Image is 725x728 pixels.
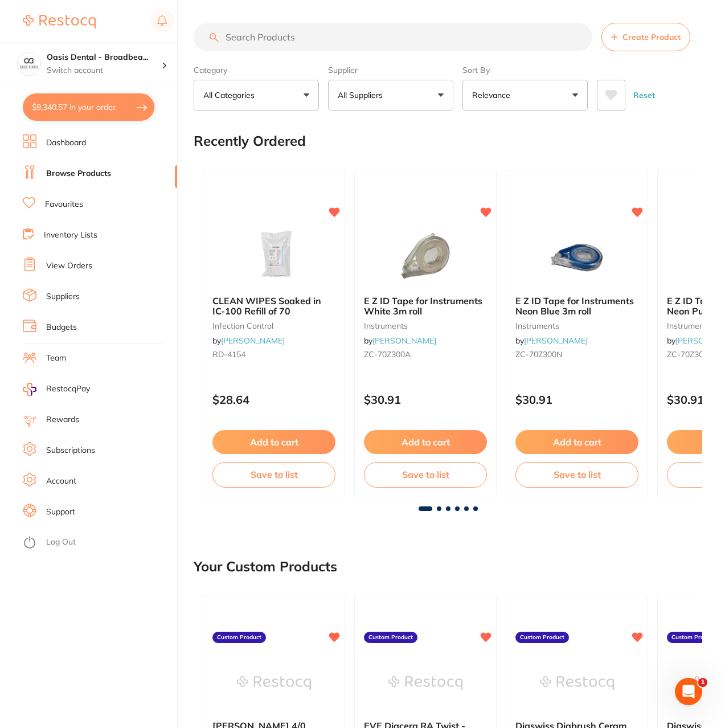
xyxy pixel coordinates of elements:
[515,430,638,454] button: Add to cart
[212,296,335,317] b: CLEAN WIPES Soaked in IC-100 Refill of 70
[540,655,614,711] img: Diaswiss Diabrush Ceram Pointed 251RA (pack of 2)
[203,89,259,101] p: All Categories
[515,350,638,359] small: ZC-70Z300N
[194,23,592,51] input: Search Products
[221,336,285,346] a: [PERSON_NAME]
[364,336,436,346] span: by
[47,65,162,76] p: Switch account
[667,632,720,643] label: Custom Product
[46,537,76,548] a: Log Out
[237,230,311,287] img: CLEAN WIPES Soaked in IC-100 Refill of 70
[364,393,487,406] p: $30.91
[47,52,162,63] h4: Oasis Dental - Broadbeach
[212,321,335,330] small: infection control
[46,168,111,179] a: Browse Products
[23,93,154,121] button: $9,340.57 in your order
[46,414,79,426] a: Rewards
[212,350,335,359] small: RD-4154
[194,65,319,75] label: Category
[23,15,96,28] img: Restocq Logo
[46,322,77,333] a: Budgets
[212,393,335,406] p: $28.64
[364,632,417,643] label: Custom Product
[194,80,319,111] button: All Categories
[46,506,75,518] a: Support
[23,9,96,35] a: Restocq Logo
[23,383,90,396] a: RestocqPay
[364,321,487,330] small: instruments
[212,430,335,454] button: Add to cart
[515,462,638,487] button: Save to list
[46,291,80,302] a: Suppliers
[462,80,588,111] button: Relevance
[46,445,95,456] a: Subscriptions
[388,655,462,711] img: EVE Diacera RA Twist -Medium
[524,336,588,346] a: [PERSON_NAME]
[630,80,658,111] button: Reset
[364,430,487,454] button: Add to cart
[212,336,285,346] span: by
[46,353,66,364] a: Team
[194,133,306,149] h2: Recently Ordered
[388,230,462,287] img: E Z ID Tape for Instruments White 3m roll
[372,336,436,346] a: [PERSON_NAME]
[237,655,311,711] img: BRAUN 4/0 MONOSYN 19MM. X45CM. 3/8 CIRCLE REVERSE CUTTING NEEDLE 36'S UNDYED
[515,632,569,643] label: Custom Product
[328,65,453,75] label: Supplier
[212,632,266,643] label: Custom Product
[44,230,97,241] a: Inventory Lists
[18,52,40,75] img: Oasis Dental - Broadbeach
[601,23,690,51] button: Create Product
[338,89,387,101] p: All Suppliers
[46,137,86,149] a: Dashboard
[515,336,588,346] span: by
[212,462,335,487] button: Save to list
[462,65,588,75] label: Sort By
[675,678,702,705] iframe: Intercom live chat
[698,678,707,687] span: 1
[23,383,36,396] img: RestocqPay
[328,80,453,111] button: All Suppliers
[515,393,638,406] p: $30.91
[364,296,487,317] b: E Z ID Tape for Instruments White 3m roll
[46,383,90,395] span: RestocqPay
[364,462,487,487] button: Save to list
[194,559,337,575] h2: Your Custom Products
[364,350,487,359] small: ZC-70Z300A
[46,476,76,487] a: Account
[23,534,174,552] button: Log Out
[472,89,515,101] p: Relevance
[515,296,638,317] b: E Z ID Tape for Instruments Neon Blue 3m roll
[46,260,92,272] a: View Orders
[45,199,83,210] a: Favourites
[622,32,681,42] span: Create Product
[515,321,638,330] small: instruments
[540,230,614,287] img: E Z ID Tape for Instruments Neon Blue 3m roll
